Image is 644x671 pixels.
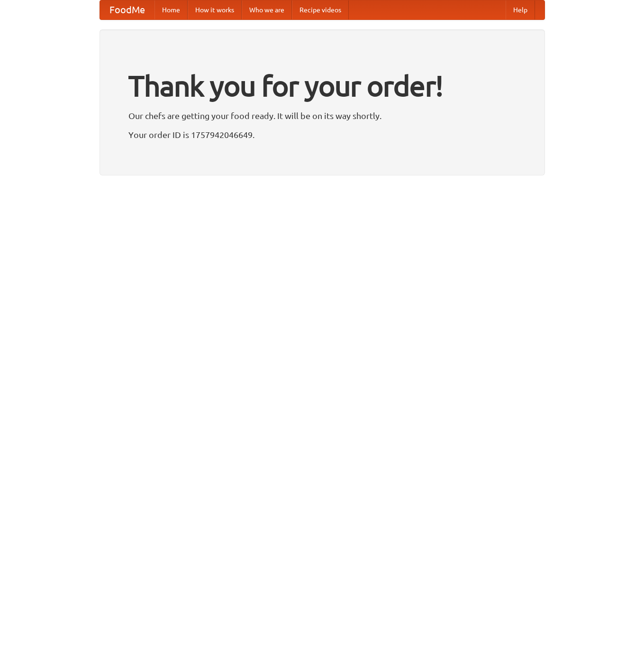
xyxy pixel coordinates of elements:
a: Help [506,0,535,19]
a: Recipe videos [292,0,349,19]
a: Who we are [242,0,292,19]
h1: Thank you for your order! [128,63,516,109]
a: FoodMe [100,0,154,19]
p: Your order ID is 1757942046649. [128,128,516,142]
a: How it works [188,0,242,19]
a: Home [154,0,188,19]
p: Our chefs are getting your food ready. It will be on its way shortly. [128,109,516,123]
